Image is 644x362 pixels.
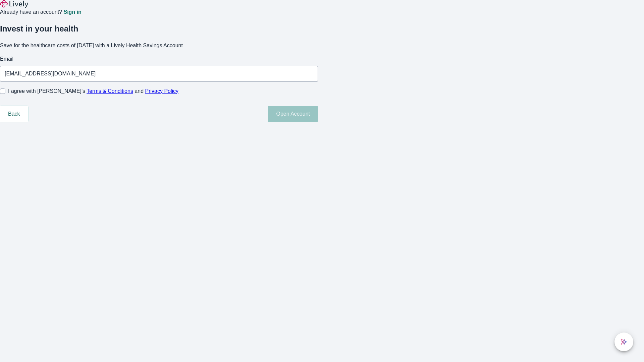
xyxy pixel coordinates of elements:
a: Privacy Policy [145,88,179,94]
button: chat [614,333,633,351]
svg: Lively AI Assistant [621,339,627,345]
a: Sign in [63,9,81,15]
a: Terms & Conditions [87,88,133,94]
span: I agree with [PERSON_NAME]’s and [8,87,178,95]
